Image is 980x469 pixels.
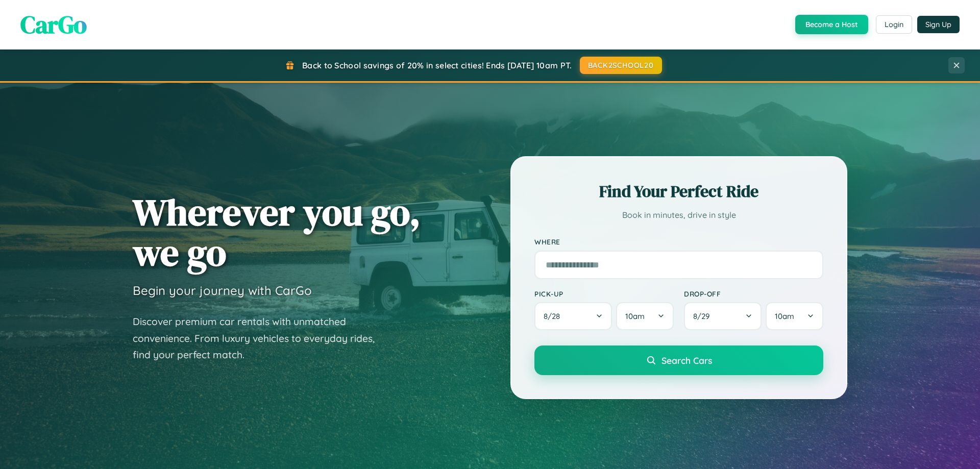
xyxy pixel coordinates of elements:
button: 10am [766,302,823,330]
label: Pick-up [534,289,674,298]
label: Where [534,238,823,246]
span: CarGo [20,8,87,41]
h1: Wherever you go, we go [133,192,421,273]
span: Search Cars [661,355,712,366]
span: 10am [775,311,794,321]
p: Discover premium car rentals with unmatched convenience. From luxury vehicles to everyday rides, ... [133,313,388,363]
p: Book in minutes, drive in style [534,208,823,223]
span: 8 / 29 [693,311,715,321]
span: 8 / 28 [544,311,565,321]
h3: Begin your journey with CarGo [133,283,312,298]
button: 8/29 [684,302,762,330]
span: 10am [625,311,645,321]
label: Drop-off [684,289,823,298]
button: Login [876,15,912,34]
button: 8/28 [534,302,612,330]
h2: Find Your Perfect Ride [534,180,823,203]
button: Become a Host [795,15,868,34]
button: BACK2SCHOOL20 [580,57,662,74]
button: Search Cars [534,345,823,375]
span: Back to School savings of 20% in select cities! Ends [DATE] 10am PT. [302,60,572,70]
button: Sign Up [917,16,960,33]
button: 10am [616,302,674,330]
